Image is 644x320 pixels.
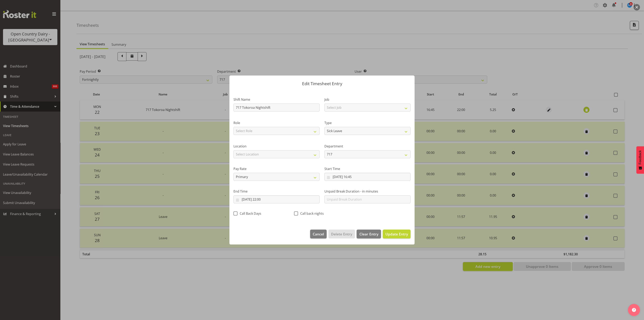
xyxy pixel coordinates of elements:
[638,150,642,164] span: Feedback
[324,97,411,102] label: Job
[632,308,636,312] img: help-xxl-2.png
[313,231,324,237] span: Cancel
[359,231,378,237] span: Clear Entry
[636,146,644,174] button: Feedback - Show survey
[383,230,411,238] button: Update Entry
[233,120,320,125] label: Role
[298,211,324,215] span: Call back nights
[328,230,355,238] button: Delete Entry
[385,232,408,236] span: Update Entry
[310,230,327,238] button: Cancel
[233,82,411,86] p: Edit Timesheet Entry
[331,231,352,237] span: Delete Entry
[324,189,411,194] label: Unpaid Break Duration - in minutes
[233,166,320,171] label: Pay Rate
[233,104,320,112] input: Shift Name
[324,173,411,181] input: Click to select...
[324,195,411,203] input: Unpaid Break Duration
[237,211,261,215] span: Call Back Days
[233,189,320,194] label: End Time
[324,144,411,149] label: Department
[324,166,411,171] label: Start Time
[357,230,381,238] button: Clear Entry
[324,120,411,125] label: Type
[233,144,320,149] label: Location
[233,195,320,203] input: Click to select...
[233,97,320,102] label: Shift Name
